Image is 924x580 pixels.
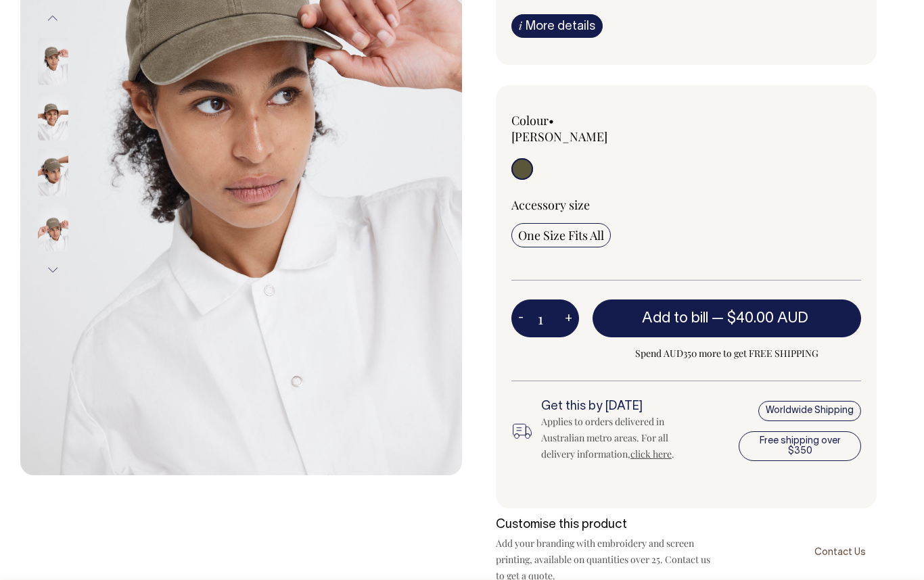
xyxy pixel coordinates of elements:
[511,223,611,247] input: One Size Fits All
[630,448,672,460] a: click here
[43,3,63,34] button: Previous
[38,37,68,84] img: moss
[511,112,651,145] div: Colour
[804,535,877,567] a: Contact Us
[519,18,522,32] span: i
[511,14,603,38] a: iMore details
[727,312,808,325] span: $40.00 AUD
[38,148,68,195] img: Mortadella 2.0 Cap
[712,312,812,325] span: —
[549,112,554,128] span: •
[558,305,579,332] button: +
[511,197,861,213] div: Accessory size
[593,299,861,337] button: Add to bill —$40.00 AUD
[43,255,63,285] button: Next
[593,345,861,362] span: Spend AUD350 more to get FREE SHIPPING
[541,414,701,462] div: Applies to orders delivered in Australian metro areas. For all delivery information, .
[511,128,607,145] label: [PERSON_NAME]
[541,400,701,414] h6: Get this by [DATE]
[511,305,530,332] button: -
[518,227,604,243] span: One Size Fits All
[38,203,68,251] img: moss
[642,312,708,325] span: Add to bill
[38,93,68,140] img: moss
[496,518,712,532] h6: Customise this product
